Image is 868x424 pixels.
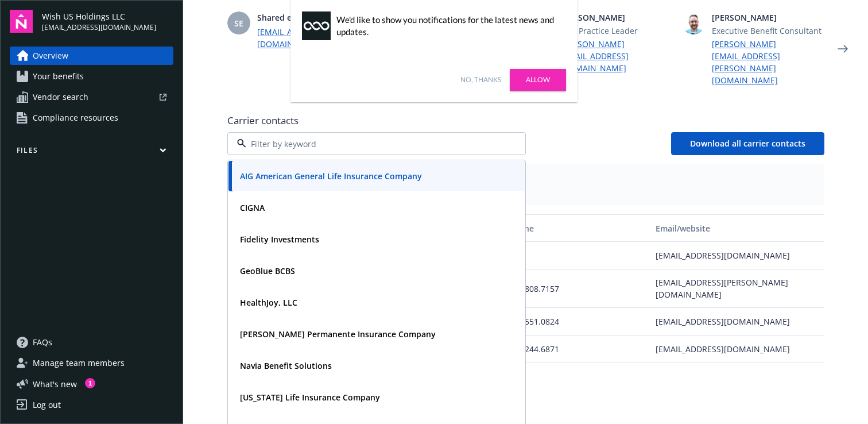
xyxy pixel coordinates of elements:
a: Your benefits [10,67,173,86]
div: 1 [85,376,95,387]
div: [EMAIL_ADDRESS][DOMAIN_NAME] [651,242,824,269]
button: Files [10,145,173,160]
strong: CIGNA [240,202,265,213]
span: Plan types [237,174,815,184]
div: [EMAIL_ADDRESS][DOMAIN_NAME] [651,308,824,336]
div: [EMAIL_ADDRESS][PERSON_NAME][DOMAIN_NAME] [651,269,824,308]
span: SVP, Practice Leader [560,25,673,37]
div: We'd like to show you notifications for the latest news and updates. [336,14,560,38]
a: Vendor search [10,88,173,106]
span: Overview [33,47,68,65]
div: Email/website [656,222,819,234]
span: Your benefits [33,67,84,86]
strong: AIG American General Life Insurance Company [240,171,422,182]
input: Filter by keyword [246,138,502,150]
a: FAQs [10,333,173,352]
span: Carrier contacts [227,114,824,128]
span: What ' s new [33,378,77,390]
span: SE [234,17,243,29]
div: 800.551.0824 [504,308,651,336]
button: Email/website [651,214,824,242]
strong: GeoBlue BCBS [240,265,295,276]
img: navigator-logo.svg [10,10,33,33]
button: Wish US Holdings LLC[EMAIL_ADDRESS][DOMAIN_NAME] [42,10,173,33]
strong: [US_STATE] Life Insurance Company [240,392,380,403]
span: Manage team members [33,354,125,372]
a: [PERSON_NAME][EMAIL_ADDRESS][DOMAIN_NAME] [560,38,673,74]
strong: Fidelity Investments [240,234,319,245]
span: Download all carrier contacts [690,138,805,149]
a: Overview [10,47,173,65]
a: Next [834,40,852,58]
img: photo [682,11,705,34]
span: FAQs [33,333,52,352]
a: Allow [510,69,566,91]
span: [EMAIL_ADDRESS][DOMAIN_NAME] [42,22,156,33]
span: [PERSON_NAME] [712,11,824,24]
a: No, thanks [460,75,501,85]
a: [PERSON_NAME][EMAIL_ADDRESS][PERSON_NAME][DOMAIN_NAME] [712,38,824,86]
span: Vendor search [33,88,88,106]
div: [EMAIL_ADDRESS][DOMAIN_NAME] [651,336,824,363]
a: [EMAIL_ADDRESS][DOMAIN_NAME] [257,26,370,50]
span: Shared email [257,11,370,24]
div: 877.244.6871 [504,336,651,363]
span: Wish US Holdings LLC [42,10,156,22]
button: What's new1 [10,378,95,390]
strong: Navia Benefit Solutions [240,360,332,371]
a: Manage team members [10,354,173,372]
span: [PERSON_NAME] [560,11,673,24]
strong: [PERSON_NAME] Permanente Insurance Company [240,329,436,340]
button: Download all carrier contacts [671,132,824,155]
div: Phone [509,222,646,234]
div: Log out [33,396,61,414]
button: Phone [504,214,651,242]
a: Compliance resources [10,109,173,127]
div: 309.808.7157 [504,269,651,308]
strong: HealthJoy, LLC [240,297,297,308]
span: Compliance resources [33,109,118,127]
span: Business Travel Accident - (9160670) [237,184,815,196]
span: Executive Benefit Consultant [712,25,824,37]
